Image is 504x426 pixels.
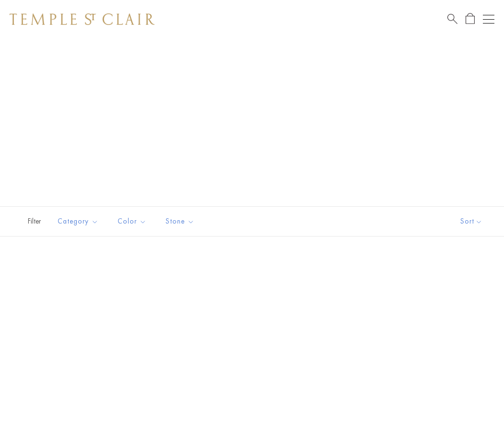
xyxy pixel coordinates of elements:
[10,13,155,25] img: Temple St. Clair
[466,13,475,25] a: Open Shopping Bag
[53,215,106,227] span: Category
[439,207,504,236] button: Show sort by
[50,211,106,232] button: Category
[483,13,494,25] button: Open navigation
[110,211,154,232] button: Color
[158,211,202,232] button: Stone
[161,215,202,227] span: Stone
[447,13,457,25] a: Search
[113,215,154,227] span: Color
